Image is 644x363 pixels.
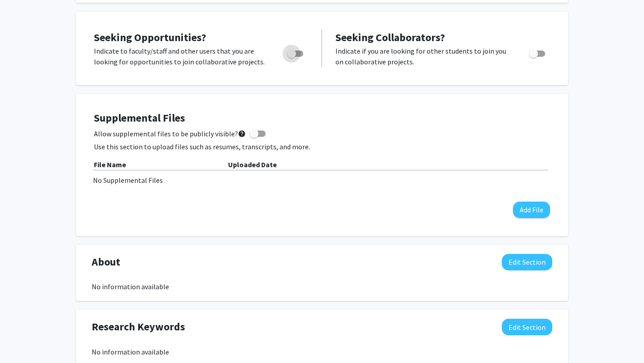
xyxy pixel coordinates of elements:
div: No information available [92,346,552,357]
div: Toggle [525,46,550,59]
p: Indicate if you are looking for other students to join you on collaborative projects. [335,46,512,67]
div: No Supplemental Files [93,175,551,186]
span: Research Keywords [92,319,185,335]
h4: Supplemental Files [94,112,550,125]
p: Use this section to upload files such as resumes, transcripts, and more. [94,141,550,152]
div: No information available [92,281,552,292]
span: Seeking Opportunities? [94,30,206,44]
button: Edit About [502,254,552,270]
button: Add File [513,202,550,218]
iframe: Chat [7,323,38,356]
span: Seeking Collaborators? [335,30,445,44]
span: Allow supplemental files to be publicly visible? [94,128,246,139]
b: Uploaded Date [228,160,277,169]
span: About [92,254,120,270]
mat-icon: help [238,128,246,139]
button: Edit Research Keywords [502,319,552,335]
p: Indicate to faculty/staff and other users that you are looking for opportunities to join collabor... [94,46,270,67]
b: File Name [94,160,126,169]
div: Toggle [284,46,308,59]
